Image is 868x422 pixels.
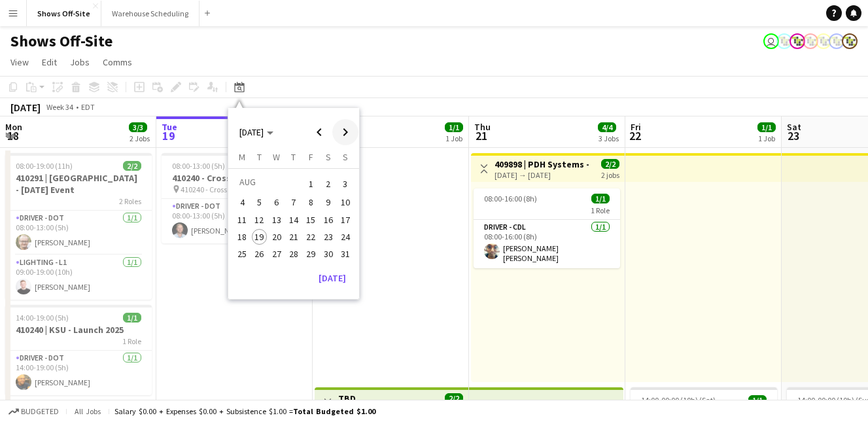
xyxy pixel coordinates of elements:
[268,194,285,211] button: 06-08-2025
[445,133,462,143] div: 1 Job
[252,195,268,211] span: 5
[285,228,302,245] button: 21-08-2025
[445,393,463,403] span: 2/2
[641,395,716,405] span: 14:00-00:00 (10h) (Sat)
[303,229,319,245] span: 22
[303,246,319,262] span: 29
[338,246,353,262] span: 31
[776,33,792,49] app-user-avatar: Labor Coordinator
[286,212,302,228] span: 14
[16,313,69,323] span: 14:00-19:00 (5h)
[337,211,354,228] button: 17-08-2025
[42,56,57,68] span: Edit
[302,173,319,194] button: 01-08-2025
[5,211,152,255] app-card-role: Driver - DOT1/108:00-13:00 (5h)[PERSON_NAME]
[37,54,62,71] a: Edit
[302,245,319,262] button: 29-08-2025
[234,194,251,211] button: 04-08-2025
[591,194,610,203] span: 1/1
[160,128,177,143] span: 19
[234,245,251,262] button: 25-08-2025
[123,161,141,171] span: 2/2
[829,33,844,49] app-user-avatar: Labor Coordinator
[5,305,152,395] app-job-card: 14:00-19:00 (5h)1/1410240 | KSU - Launch 20251 RoleDriver - DOT1/114:00-19:00 (5h)[PERSON_NAME]
[285,245,302,262] button: 28-08-2025
[269,212,285,228] span: 13
[234,212,250,228] span: 11
[601,169,619,180] div: 2 jobs
[338,195,353,211] span: 10
[252,212,268,228] span: 12
[484,194,537,203] span: 08:00-16:00 (8h)
[114,406,375,416] div: Salary $0.00 + Expenses $0.00 + Subsistence $1.00 =
[43,102,76,112] span: Week 34
[757,122,776,132] span: 1/1
[302,228,319,245] button: 22-08-2025
[10,31,113,51] h1: Shows Off-Site
[234,120,279,144] button: Choose month and year
[21,407,59,416] span: Budgeted
[319,228,336,245] button: 23-08-2025
[321,212,336,228] span: 16
[268,245,285,262] button: 27-08-2025
[303,195,319,211] span: 8
[816,33,831,49] app-user-avatar: Labor Coordinator
[337,194,354,211] button: 10-08-2025
[65,54,95,71] a: Jobs
[629,128,641,143] span: 22
[309,151,313,163] span: F
[72,406,103,416] span: All jobs
[286,195,302,211] span: 7
[234,211,251,228] button: 11-08-2025
[252,229,268,245] span: 19
[601,159,619,169] span: 2/2
[101,1,200,26] button: Warehouse Scheduling
[234,195,250,211] span: 4
[842,33,858,49] app-user-avatar: Labor Coordinator
[787,121,801,133] span: Sat
[251,211,268,228] button: 12-08-2025
[10,56,29,68] span: View
[337,228,354,245] button: 24-08-2025
[130,133,150,143] div: 2 Jobs
[313,268,351,289] button: [DATE]
[162,153,308,243] app-job-card: 08:00-13:00 (5h)1/1410240 - Cross Rentals 410240 - Cross Rentals1 RoleDriver - DOT1/108:00-13:00 ...
[181,185,253,194] span: 410240 - Cross Rentals
[234,173,302,194] td: AUG
[321,175,336,193] span: 2
[591,205,610,215] span: 1 Role
[269,246,285,262] span: 27
[5,153,152,300] app-job-card: 08:00-19:00 (11h)2/2410291 | [GEOGRAPHIC_DATA] - [DATE] Event2 RolesDriver - DOT1/108:00-13:00 (5...
[252,246,268,262] span: 26
[758,133,775,143] div: 1 Job
[326,151,331,163] span: S
[321,195,336,211] span: 9
[472,128,491,143] span: 21
[763,33,779,49] app-user-avatar: Toryn Tamborello
[598,122,616,132] span: 4/4
[338,229,353,245] span: 24
[599,133,619,143] div: 3 Jobs
[5,351,152,395] app-card-role: Driver - DOT1/114:00-19:00 (5h)[PERSON_NAME]
[286,229,302,245] span: 21
[303,175,319,193] span: 1
[10,101,41,114] div: [DATE]
[5,121,22,133] span: Mon
[321,229,336,245] span: 23
[162,121,177,133] span: Tue
[302,211,319,228] button: 15-08-2025
[338,393,394,404] h3: TBD
[495,158,592,170] h3: 409898 | PDH Systems - Rock the Smokies 2025
[748,395,767,405] span: 1/1
[97,54,137,71] a: Comms
[631,121,641,133] span: Fri
[337,173,354,194] button: 03-08-2025
[251,245,268,262] button: 26-08-2025
[285,211,302,228] button: 14-08-2025
[319,194,336,211] button: 09-08-2025
[445,122,463,132] span: 1/1
[162,199,308,243] app-card-role: Driver - DOT1/108:00-13:00 (5h)[PERSON_NAME]
[234,229,250,245] span: 18
[319,245,336,262] button: 30-08-2025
